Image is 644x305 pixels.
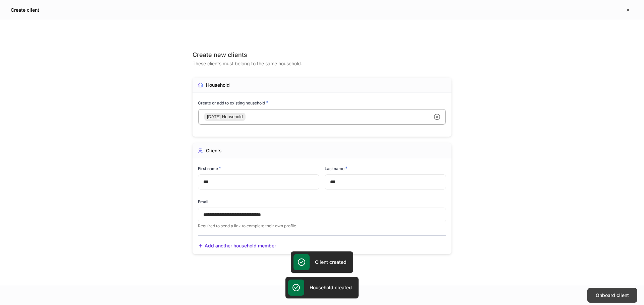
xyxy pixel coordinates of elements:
[193,51,451,59] div: Create new clients
[198,223,446,229] p: Required to send a link to complete their own profile.
[587,288,637,303] button: Onboard client
[193,59,451,67] div: These clients must belong to the same household.
[206,82,230,88] div: Household
[11,7,39,13] h5: Create client
[315,259,346,265] h5: Client created
[198,242,276,249] button: Add another household member
[198,165,221,172] h6: First name
[325,165,347,172] h6: Last name
[198,99,268,106] h6: Create or add to existing household
[198,199,208,205] h6: Email
[596,292,629,299] div: Onboard client
[310,284,352,291] h5: Household created
[206,147,222,154] div: Clients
